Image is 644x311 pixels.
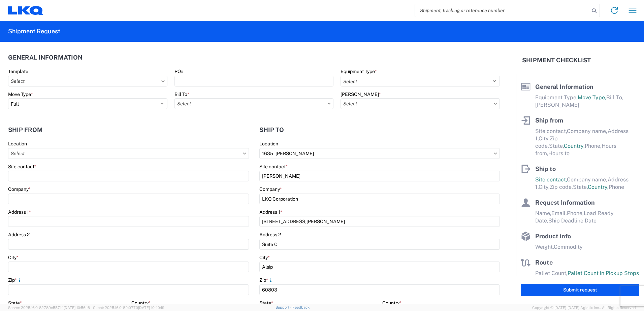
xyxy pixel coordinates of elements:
[8,306,90,310] span: Server: 2025.16.0-82789e55714
[535,83,593,90] span: General Information
[521,284,639,296] button: Submit request
[64,306,90,310] span: [DATE] 10:56:16
[8,300,22,306] label: State
[8,91,33,97] label: Move Type
[567,128,608,134] span: Company name,
[588,184,609,190] span: Country,
[573,184,588,190] span: State,
[341,98,500,109] input: Select
[93,306,164,310] span: Client: 2025.16.0-8fc0770
[174,68,184,74] label: PO#
[8,148,249,159] input: Select
[578,94,606,101] span: Move Type,
[8,186,31,192] label: Company
[548,217,597,224] span: Ship Deadline Date
[550,184,573,190] span: Zip code,
[259,164,288,170] label: Site contact
[259,277,273,283] label: Zip
[259,232,281,238] label: Address 2
[535,270,568,276] span: Pallet Count,
[535,259,553,266] span: Route
[8,209,31,215] label: Address 1
[567,176,608,183] span: Company name,
[567,210,584,216] span: Phone,
[8,164,36,170] label: Site contact
[8,277,22,283] label: Zip
[554,244,583,250] span: Commodity
[8,54,83,61] h2: General Information
[551,210,567,216] span: Email,
[259,148,500,159] input: Select
[8,141,27,147] label: Location
[535,233,571,240] span: Product info
[8,68,28,74] label: Template
[585,143,602,149] span: Phone,
[539,184,550,190] span: City,
[174,91,189,97] label: Bill To
[276,305,292,309] a: Support
[259,141,278,147] label: Location
[535,102,579,108] span: [PERSON_NAME]
[259,254,270,261] label: City
[138,306,164,310] span: [DATE] 10:40:19
[259,300,273,306] label: State
[535,176,567,183] span: Site contact,
[532,305,636,311] span: Copyright © [DATE]-[DATE] Agistix Inc., All Rights Reserved
[259,127,284,133] h2: Ship to
[341,91,381,97] label: [PERSON_NAME]
[609,184,624,190] span: Phone
[174,98,334,109] input: Select
[549,143,564,149] span: State,
[8,254,19,261] label: City
[522,56,591,64] h2: Shipment Checklist
[535,199,595,206] span: Request Information
[535,270,639,284] span: Pallet Count in Pickup Stops equals Pallet Count in delivery stops
[535,94,578,101] span: Equipment Type,
[382,300,401,306] label: Country
[8,232,30,238] label: Address 2
[131,300,151,306] label: Country
[259,186,282,192] label: Company
[8,127,43,133] h2: Ship from
[548,150,570,157] span: Hours to
[415,4,589,17] input: Shipment, tracking or reference number
[539,135,550,142] span: City,
[259,209,282,215] label: Address 1
[535,210,551,216] span: Name,
[341,68,377,74] label: Equipment Type
[535,117,563,124] span: Ship from
[535,128,567,134] span: Site contact,
[535,165,556,172] span: Ship to
[8,27,60,35] h2: Shipment Request
[292,305,310,309] a: Feedback
[564,143,585,149] span: Country,
[8,76,167,87] input: Select
[606,94,623,101] span: Bill To,
[535,244,554,250] span: Weight,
